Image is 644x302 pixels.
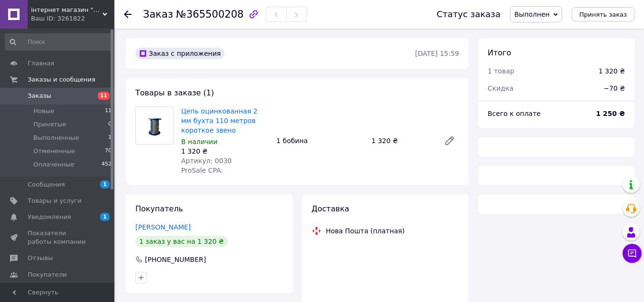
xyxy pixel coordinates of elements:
[28,213,71,221] span: Уведомления
[135,236,228,247] div: 1 заказ у вас на 1 320 ₴
[28,271,67,279] span: Покупатели
[124,10,132,19] div: Вернуться назад
[28,75,95,84] span: Заказы и сообщения
[596,110,625,117] b: 1 250 ₴
[273,134,368,147] div: 1 бобина
[100,213,110,221] span: 1
[415,50,459,57] time: [DATE] 15:59
[28,254,53,262] span: Отзывы
[324,226,407,236] div: Нова Пошта (платная)
[135,223,191,231] a: [PERSON_NAME]
[488,84,513,92] span: Скидка
[33,120,66,129] span: Принятые
[31,6,102,14] span: інтернет магазин "ВСЕ ТА БІЛЬШЕ"
[33,134,79,142] span: Выполненные
[488,110,541,117] span: Всего к оплате
[312,204,349,213] span: Доставка
[144,255,207,264] div: [PHONE_NUMBER]
[98,92,110,100] span: 11
[28,229,88,246] span: Показатели работы компании
[28,180,65,189] span: Сообщения
[181,146,269,156] div: 1 320 ₴
[108,134,112,142] span: 1
[623,244,642,263] button: Чат с покупателем
[135,48,225,59] div: Заказ с приложения
[28,197,82,205] span: Товары и услуги
[440,131,459,150] a: Редактировать
[5,33,112,51] input: Поиск
[437,10,501,19] div: Статус заказа
[579,11,627,18] span: Принять заказ
[33,160,74,169] span: Оплаченные
[144,107,165,144] img: Цепь оцинкованная 2 мм бухта 110 метров короткое звено
[181,167,223,174] span: ProSale CPA:
[28,59,54,68] span: Главная
[31,14,114,23] div: Ваш ID: 3261822
[176,9,244,20] span: №365500208
[181,138,217,146] span: В наличии
[135,204,183,213] span: Покупатель
[488,48,511,57] span: Итого
[514,10,550,18] span: Выполнен
[33,147,75,156] span: Отмененные
[105,107,112,115] span: 11
[143,9,173,20] span: Заказ
[108,120,112,129] span: 0
[488,67,514,75] span: 1 товар
[28,92,51,100] span: Заказы
[102,160,112,169] span: 452
[33,107,54,115] span: Новые
[135,88,214,97] span: Товары в заказе (1)
[599,66,625,76] div: 1 320 ₴
[572,7,634,21] button: Принять заказ
[368,134,436,147] div: 1 320 ₴
[100,180,110,188] span: 1
[181,107,257,134] a: Цепь оцинкованная 2 мм бухта 110 метров короткое звено
[598,78,631,99] div: −70 ₴
[181,157,232,165] span: Артикул: 0030
[105,147,112,156] span: 70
